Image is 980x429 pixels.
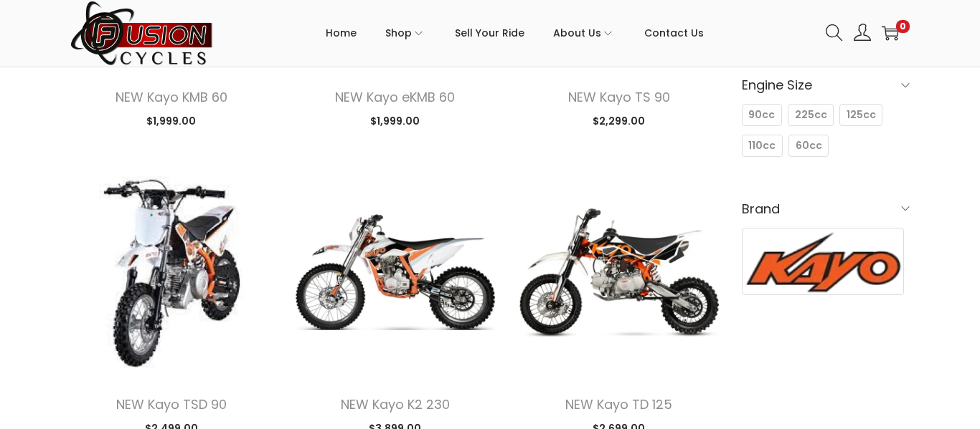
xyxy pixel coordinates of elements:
span: Sell Your Ride [455,15,524,51]
a: About Us [553,1,616,65]
span: 1,999.00 [146,114,196,128]
span: 225cc [795,107,827,122]
a: Sell Your Ride [455,1,524,65]
a: NEW Kayo TD 125 [565,395,672,413]
h6: Engine Size [742,68,910,102]
a: NEW Kayo eKMB 60 [335,88,455,106]
a: NEW Kayo TS 90 [568,88,670,106]
span: 60cc [796,138,822,153]
span: 1,999.00 [370,114,420,128]
span: 90cc [748,107,775,122]
a: 0 [882,24,899,42]
a: Home [326,1,357,65]
img: Product image [518,171,720,373]
a: Shop [385,1,426,65]
span: Shop [385,15,412,51]
h6: Brand [742,192,910,226]
span: Contact Us [644,15,704,51]
span: $ [593,114,599,128]
nav: Primary navigation [214,1,815,65]
a: NEW Kayo KMB 60 [116,88,227,106]
a: Contact Us [644,1,704,65]
span: $ [146,114,153,128]
span: 2,299.00 [593,114,645,128]
span: 110cc [748,138,776,153]
span: $ [370,114,377,128]
a: NEW Kayo K2 230 [341,395,450,413]
a: NEW Kayo TSD 90 [116,395,227,413]
span: Home [326,15,357,51]
span: 125cc [847,107,876,122]
span: About Us [553,15,601,51]
img: Kayo [743,228,903,294]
